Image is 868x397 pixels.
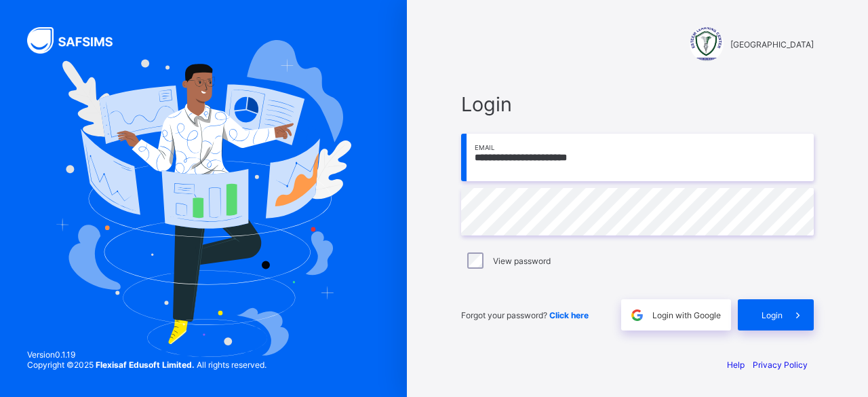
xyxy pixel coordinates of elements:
img: Hero Image [56,40,351,358]
img: SAFSIMS Logo [27,27,129,54]
strong: Flexisaf Edusoft Limited. [96,360,195,370]
span: Copyright © 2025 All rights reserved. [27,360,267,370]
img: google.396cfc9801f0270233282035f929180a.svg [629,307,645,323]
span: Version 0.1.19 [27,349,267,360]
span: [GEOGRAPHIC_DATA] [730,39,814,50]
span: Login [762,310,783,320]
a: Privacy Policy [753,360,808,370]
label: View password [493,256,551,266]
span: Login with Google [652,310,721,320]
a: Click here [549,310,589,320]
span: Forgot your password? [461,310,589,320]
span: Login [461,92,814,116]
a: Help [727,360,745,370]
